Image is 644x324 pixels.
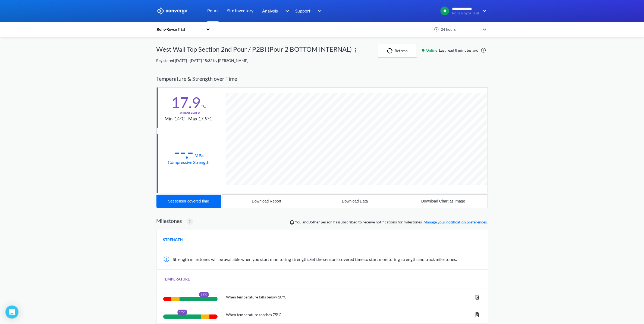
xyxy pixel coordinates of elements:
[5,306,18,319] div: Open Intercom Messenger
[421,199,465,203] div: Download Chart as Image
[309,220,320,224] span: 0 other
[226,312,282,318] span: When temperature reaches 75°C
[168,159,210,166] div: Compressive Strength
[399,195,487,208] button: Download Chart as Image
[168,199,209,203] div: Set sensor covered time
[156,195,221,208] button: Set sensor covered time
[178,109,200,115] div: Temperature
[387,48,395,54] img: icon-refresh.svg
[439,26,480,32] div: 24 hours
[156,217,182,224] h2: Milestones
[163,276,190,282] span: TEMPERATURE
[342,199,368,203] div: Download Data
[296,7,311,14] span: Support
[282,8,290,14] img: downArrow.svg
[163,237,183,243] span: STRENGTH
[311,195,399,208] button: Download Data
[315,8,323,14] img: downArrow.svg
[156,70,488,87] div: Temperature & Strength over Time
[199,292,209,297] div: 18°C
[262,7,278,14] span: Analysis
[289,219,295,225] img: notifications-icon.svg
[174,145,193,159] div: --.-
[419,47,488,53] div: Last read 8 minutes ago
[222,195,311,208] button: Download Report
[156,26,203,32] div: Rolls-Royce Trial
[452,11,479,15] span: Rolls-Royce Trial
[177,310,187,315] div: 18°C
[295,219,488,225] span: You and person has subscribed to receive notifications for milestones.
[426,47,439,53] span: Online
[156,44,352,58] div: West Wall Top Section 2nd Pour / P2BI (Pour 2 BOTTOM INTERNAL)
[156,58,249,63] span: Registered [DATE] - [DATE] 15:32 by [PERSON_NAME]
[434,27,439,32] img: icon-clock.svg
[173,257,457,262] span: Strength milestones will be available when you start monitoring strength. Set the sensor’s covere...
[378,44,417,58] button: Refresh
[424,220,488,224] a: Manage your notification preferences.
[226,294,287,300] span: When temperature falls below 10°C
[189,219,191,225] span: 2
[479,8,488,14] img: downArrow.svg
[156,7,188,14] img: logo_ewhite.svg
[171,96,201,109] div: 17.9
[165,115,213,123] div: Min: 14°C - Max 17.9°C
[352,47,359,54] img: more.svg
[252,199,281,203] div: Download Report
